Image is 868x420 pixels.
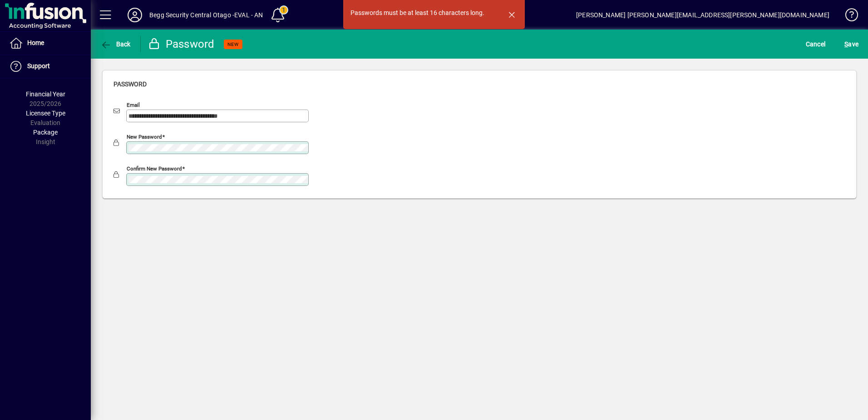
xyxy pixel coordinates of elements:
[120,7,149,23] button: Profile
[806,37,826,51] span: Cancel
[227,41,239,47] span: NEW
[27,39,44,46] span: Home
[844,40,848,48] span: S
[838,2,857,31] a: Knowledge Base
[576,8,829,22] div: [PERSON_NAME] [PERSON_NAME][EMAIL_ADDRESS][PERSON_NAME][DOMAIN_NAME]
[26,110,65,117] span: Licensee Type
[844,37,858,51] span: ave
[127,165,182,172] mat-label: Confirm new password
[148,37,215,51] div: Password
[113,80,147,88] span: Password
[33,129,58,136] span: Package
[5,55,91,78] a: Support
[26,90,65,98] span: Financial Year
[100,40,131,48] span: Back
[27,62,50,70] span: Support
[98,36,133,52] button: Back
[127,102,140,108] mat-label: Email
[842,36,861,52] button: Save
[5,32,91,55] a: Home
[91,36,141,52] app-page-header-button: Back
[127,134,162,140] mat-label: New password
[149,8,263,22] div: Begg Security Central Otago -EVAL - AN
[804,36,828,52] button: Cancel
